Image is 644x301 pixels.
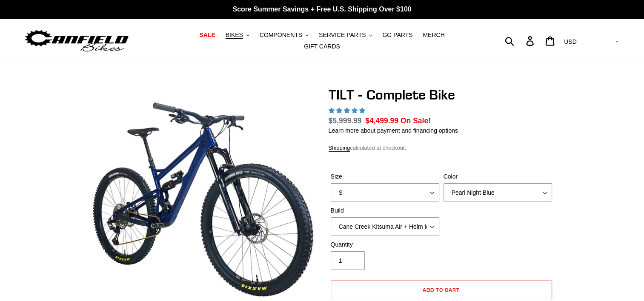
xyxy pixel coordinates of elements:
span: GG PARTS [382,31,412,39]
label: Build [331,206,439,215]
a: Learn more about payment and financing options [329,127,458,134]
label: Size [331,172,439,181]
div: calculated at checkout. [329,144,554,152]
span: SALE [199,31,215,39]
img: Canfield Bikes [23,28,130,54]
a: Shipping [329,145,350,152]
button: COMPONENTS [255,29,313,41]
s: $5,999.99 [329,116,362,125]
span: 5.00 stars [329,107,367,114]
a: GG PARTS [378,29,417,41]
label: Color [444,172,552,181]
span: $4,499.99 [365,116,398,125]
a: MERCH [418,29,449,41]
input: Search [509,31,531,50]
a: GIFT CARDS [300,41,344,52]
span: SERVICE PARTS [319,31,366,39]
h1: TILT - Complete Bike [329,87,554,103]
label: Quantity [331,240,439,249]
span: On Sale! [401,115,431,126]
span: COMPONENTS [260,31,302,39]
button: BIKES [221,29,254,41]
span: MERCH [423,31,444,39]
span: BIKES [226,31,243,39]
span: Add to cart [423,287,460,293]
button: SERVICE PARTS [315,29,376,41]
span: GIFT CARDS [304,43,340,50]
a: SALE [195,29,219,41]
button: Add to cart [331,281,552,299]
